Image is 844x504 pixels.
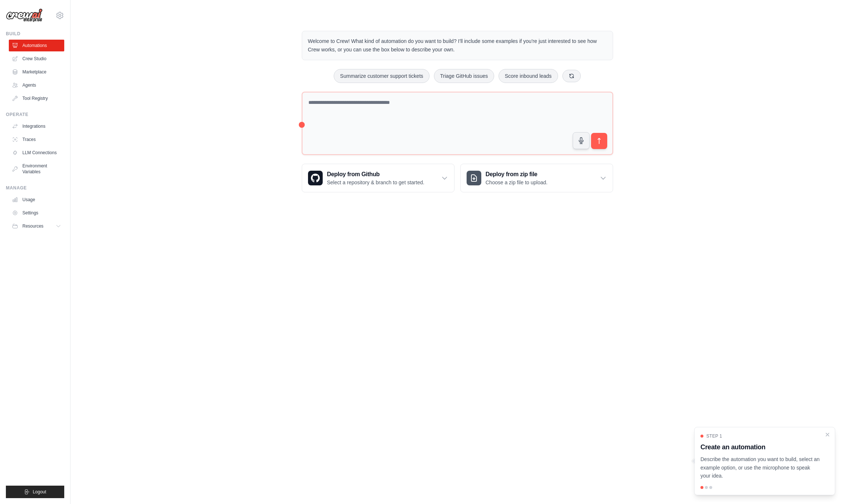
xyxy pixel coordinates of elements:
[9,93,64,104] a: Tool Registry
[9,220,64,232] button: Resources
[486,179,548,186] p: Choose a zip file to upload.
[6,185,64,191] div: Manage
[9,207,64,219] a: Settings
[486,170,548,179] h3: Deploy from zip file
[22,223,43,229] span: Resources
[9,120,64,132] a: Integrations
[6,31,64,37] div: Build
[9,79,64,91] a: Agents
[825,432,830,438] button: Close walkthrough
[700,455,820,480] p: Describe the automation you want to build, select an example option, or use the microphone to spe...
[706,433,722,439] span: Step 1
[9,66,64,78] a: Marketplace
[700,442,820,452] h3: Create an automation
[9,134,64,145] a: Traces
[9,160,64,178] a: Environment Variables
[9,53,64,65] a: Crew Studio
[499,69,558,83] button: Score inbound leads
[6,486,64,498] button: Logout
[334,69,429,83] button: Summarize customer support tickets
[6,8,43,22] img: Logo
[9,194,64,206] a: Usage
[327,170,424,179] h3: Deploy from Github
[9,147,64,159] a: LLM Connections
[434,69,494,83] button: Triage GitHub issues
[9,40,64,51] a: Automations
[308,37,607,54] p: Welcome to Crew! What kind of automation do you want to build? I'll include some examples if you'...
[6,112,64,117] div: Operate
[33,489,46,495] span: Logout
[327,179,424,186] p: Select a repository & branch to get started.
